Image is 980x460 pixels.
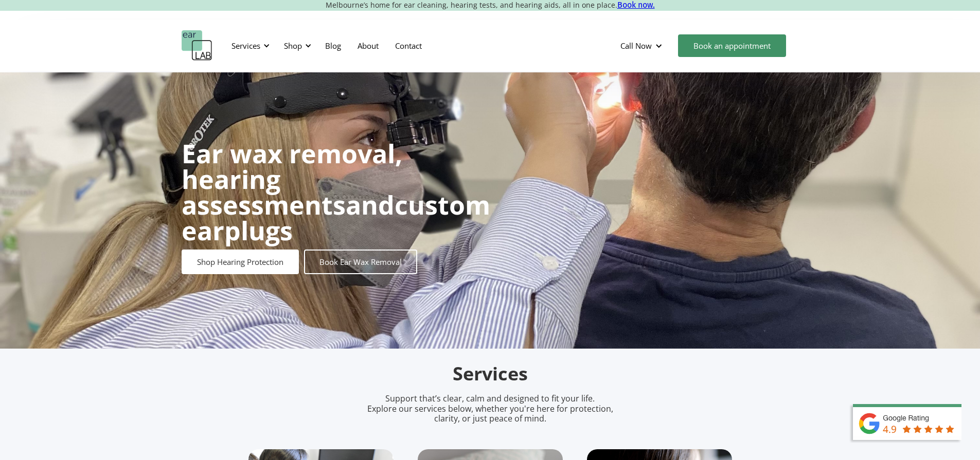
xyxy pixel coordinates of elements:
a: Book Ear Wax Removal [304,250,417,274]
div: Services [225,30,273,61]
a: About [349,31,387,61]
a: Contact [387,31,430,61]
a: Blog [317,31,349,61]
h2: Services [248,362,732,386]
a: home [182,30,212,61]
a: Shop Hearing Protection [182,250,299,274]
strong: custom earplugs [182,187,490,248]
div: Call Now [612,30,673,61]
div: Call Now [620,41,652,51]
h1: and [182,141,490,243]
div: Shop [278,30,314,61]
div: Services [231,41,260,51]
a: Book an appointment [678,34,786,57]
p: Support that’s clear, calm and designed to fit your life. Explore our services below, whether you... [354,394,627,424]
div: Shop [284,41,302,51]
strong: Ear wax removal, hearing assessments [182,136,402,222]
